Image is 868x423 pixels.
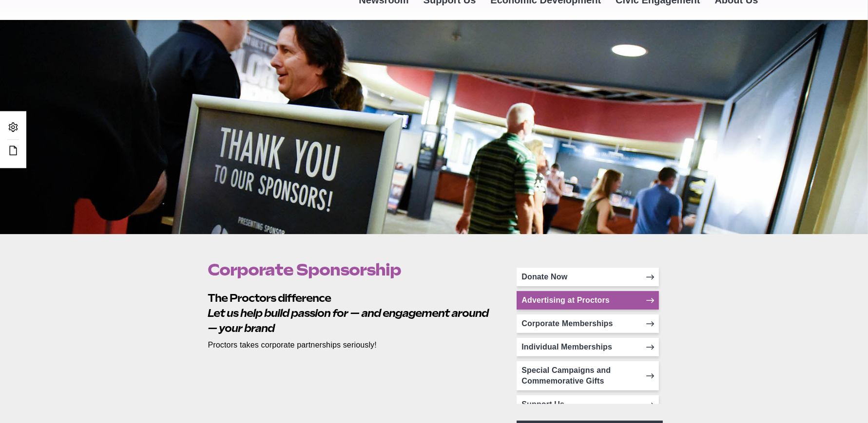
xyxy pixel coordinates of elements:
a: Special Campaigns and Commemorative Gifts [517,361,659,390]
em: Let us help build passion for — and engagement around — your brand [208,307,489,334]
h1: Corporate Sponsorship [208,260,495,279]
a: Donate Now [517,268,659,286]
a: Advertising at Proctors [517,291,659,310]
a: Individual Memberships [517,338,659,356]
strong: The Proctors difference [208,292,331,304]
a: Edit this Post/Page [5,142,21,160]
a: Support Us [517,395,659,414]
a: Admin Area [5,119,21,137]
p: Proctors takes corporate partnerships seriously! [208,340,495,350]
a: Corporate Memberships [517,314,659,333]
